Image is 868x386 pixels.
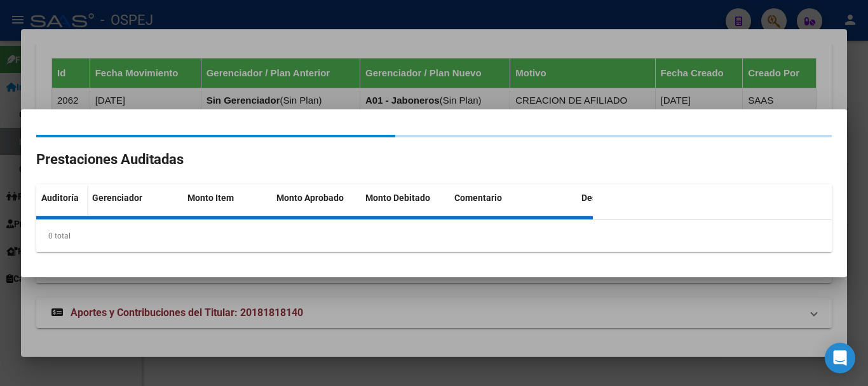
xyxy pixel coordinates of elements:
[36,184,87,238] datatable-header-cell: Auditoría
[365,193,430,203] span: Monto Debitado
[41,193,79,203] span: Auditoría
[454,193,502,203] span: Comentario
[576,184,703,238] datatable-header-cell: Descripción
[87,184,182,238] datatable-header-cell: Gerenciador
[825,343,855,373] div: Open Intercom Messenger
[271,184,360,238] datatable-header-cell: Monto Aprobado
[36,148,832,172] h2: Prestaciones Auditadas
[360,184,449,238] datatable-header-cell: Monto Debitado
[36,220,832,252] div: 0 total
[276,193,344,203] span: Monto Aprobado
[187,193,234,203] span: Monto Item
[92,193,142,203] span: Gerenciador
[581,193,629,203] span: Descripción
[182,184,271,238] datatable-header-cell: Monto Item
[449,184,576,238] datatable-header-cell: Comentario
